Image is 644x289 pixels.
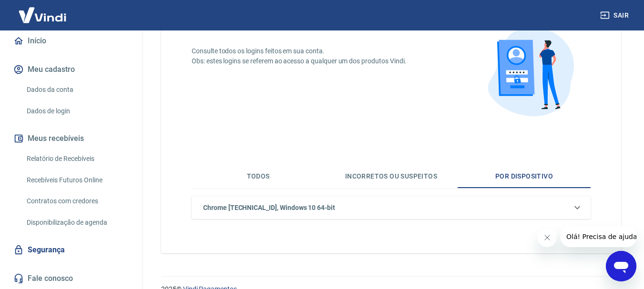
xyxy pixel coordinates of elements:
h6: Chrome [TECHNICAL_ID], Windows 10 64-bit [203,203,335,213]
button: Por dispositivo [458,165,591,188]
span: Olá! Precisa de ajuda? [6,7,80,14]
iframe: Fechar mensagem [538,228,557,247]
button: Meu cadastro [11,59,131,80]
img: Vindi [11,0,73,30]
a: Dados de login [23,101,131,121]
button: Incorretos ou suspeitos [325,165,458,188]
a: Dados da conta [23,80,131,100]
a: Disponibilização de agenda [23,213,131,232]
a: Recebíveis Futuros Online [23,170,131,190]
a: Segurança [11,239,131,260]
a: Fale conosco [11,268,131,289]
iframe: Botão para abrir a janela de mensagens [606,251,636,281]
button: Todos [192,165,325,188]
a: Início [11,30,131,51]
a: Contratos com credores [23,191,131,211]
p: Consulte todos os logins feitos em sua conta. Obs: estes logins se referem ao acesso a qualquer u... [192,46,406,66]
a: Relatório de Recebíveis [23,149,131,169]
div: Chrome [TECHNICAL_ID], Windows 10 64-bit [192,196,591,219]
iframe: Mensagem da empresa [561,226,636,247]
img: logins.cdfbea16a7fea1d4e4a2.png [471,16,591,135]
button: Sair [598,7,633,24]
button: Meus recebíveis [11,128,131,149]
